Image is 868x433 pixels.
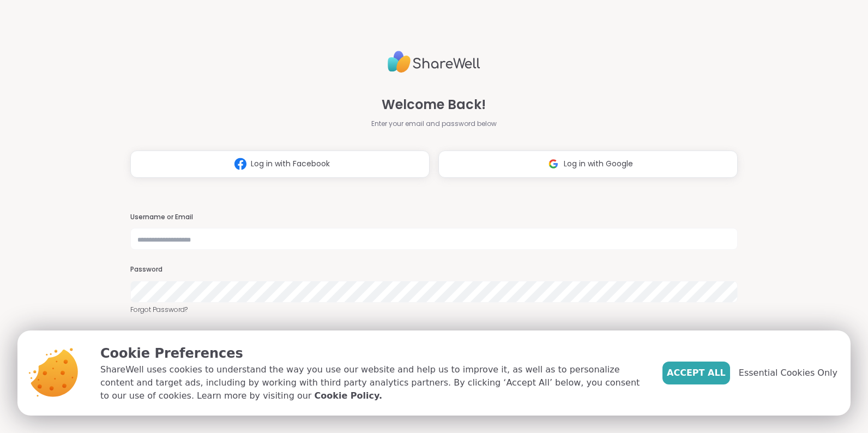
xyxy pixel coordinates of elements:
img: ShareWell Logomark [230,154,251,174]
h3: Username or Email [130,213,738,222]
img: ShareWell Logo [388,46,480,77]
button: Log in with Facebook [130,151,430,178]
span: Log in with Google [564,158,633,170]
a: Forgot Password? [130,305,738,315]
p: ShareWell uses cookies to understand the way you use our website and help us to improve it, as we... [100,363,645,402]
span: Welcome Back! [382,95,486,115]
span: Accept All [667,366,726,380]
span: Log in with Facebook [251,158,330,170]
button: Accept All [662,362,730,384]
span: Enter your email and password below [371,119,497,129]
h3: Password [130,265,738,274]
button: Log in with Google [438,151,738,178]
p: Cookie Preferences [100,344,645,363]
span: Essential Cookies Only [739,366,837,380]
a: Cookie Policy. [315,389,382,402]
img: ShareWell Logomark [543,154,564,174]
